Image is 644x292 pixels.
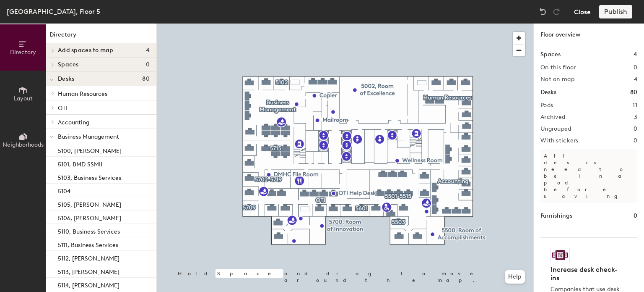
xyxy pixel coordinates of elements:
h2: Not on map [540,76,574,83]
h1: 0 [634,211,637,221]
h2: 0 [634,64,637,71]
p: 5103, Business Services [58,172,121,182]
img: Sticker logo [551,248,570,262]
p: 5106, [PERSON_NAME] [58,212,121,222]
div: [GEOGRAPHIC_DATA], Floor 5 [7,6,100,17]
p: 5101, BMD SSMII [58,158,102,168]
h2: Ungrouped [540,126,571,132]
span: OTI [58,105,67,112]
p: 5110, Business Services [58,226,120,235]
h1: 4 [634,50,637,59]
h1: Spaces [540,50,561,59]
p: 5114, [PERSON_NAME] [58,279,119,289]
span: 4 [146,47,150,54]
p: 5104 [58,185,70,195]
span: Neighborhoods [3,141,44,148]
h2: On this floor [540,64,576,71]
span: Layout [14,95,33,102]
p: 5105, [PERSON_NAME] [58,199,121,208]
h4: Increase desk check-ins [551,266,622,282]
p: 5113, [PERSON_NAME] [58,266,119,276]
h1: 80 [630,88,637,97]
h1: Furnishings [540,211,572,221]
p: 5100, [PERSON_NAME] [58,145,122,155]
h1: Desks [540,88,556,97]
button: Help [505,270,525,284]
span: Business Management [58,133,119,140]
h1: Directory [46,30,156,43]
h2: 0 [634,137,637,144]
h1: Floor overview [534,24,644,43]
span: Accounting [58,119,89,126]
img: Redo [552,8,561,16]
p: 5112, [PERSON_NAME] [58,253,119,262]
span: Add spaces to map [58,47,114,54]
span: Human Resources [58,90,107,97]
h2: Archived [540,114,565,121]
span: Desks [58,76,74,82]
span: 80 [142,76,150,82]
h2: 3 [634,114,637,121]
h2: 11 [633,102,637,109]
span: Spaces [58,61,79,68]
p: 5111, Business Services [58,239,118,249]
h2: 0 [634,126,637,132]
h2: Pods [540,102,553,109]
p: All desks need to be in a pod before saving [540,149,637,203]
h2: With stickers [540,137,579,144]
img: Undo [539,8,547,16]
span: 0 [146,61,150,68]
span: Directory [10,49,36,56]
button: Close [574,5,591,18]
h2: 4 [634,76,637,83]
